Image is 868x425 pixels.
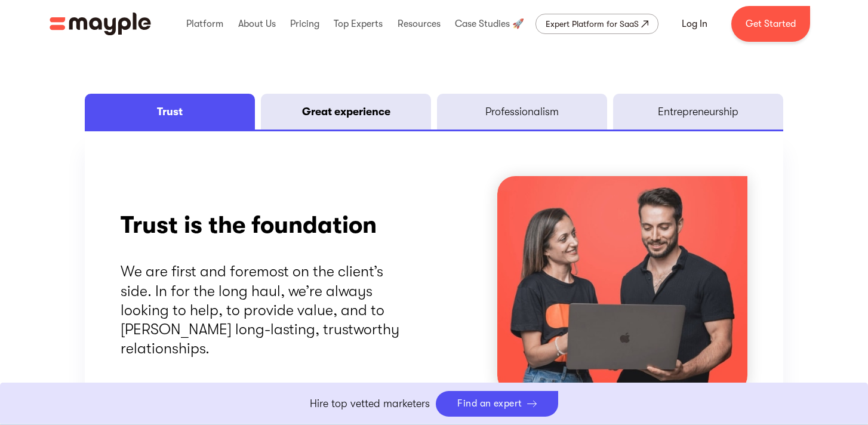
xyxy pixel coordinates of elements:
div: Pricing [287,5,322,43]
div: About Us [235,5,279,43]
div: Expert Platform for SaaS [546,17,639,31]
h2: Our core [85,12,783,52]
div: Trust [157,104,183,119]
a: Get Started [731,6,810,42]
div: Find an expert [457,398,522,409]
iframe: Chat Widget [653,287,868,425]
p: Hire top vetted marketers [310,396,430,412]
h2: Trust is the foundation [121,211,417,239]
a: Log In [667,10,722,38]
a: home [50,13,151,35]
div: Resources [395,5,444,43]
p: We are first and foremost on the client’s side. In for the long haul, we’re always looking to hel... [121,262,417,358]
div: Great experience [302,104,390,119]
img: Mayple team [497,176,747,393]
img: Mayple logo [50,13,151,35]
div: Entrepreneurship [658,104,738,119]
div: Top Experts [331,5,386,43]
div: Professionalism [485,104,559,119]
div: Platform [183,5,226,43]
a: Expert Platform for SaaS [535,14,658,34]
